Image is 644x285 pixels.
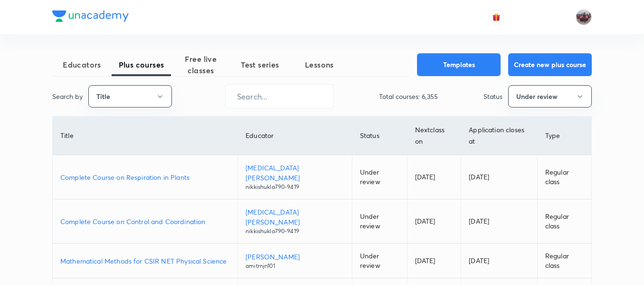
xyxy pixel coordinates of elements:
[52,10,129,22] img: Company Logo
[489,10,504,25] button: avatar
[407,199,461,244] td: [DATE]
[60,216,230,226] a: Complete Course on Control and Coordination
[238,117,352,155] th: Educator
[379,91,438,101] p: Total courses: 6,355
[246,207,344,236] a: [MEDICAL_DATA][PERSON_NAME]nikkishukla790-9419
[407,117,461,155] th: Next class on
[492,13,501,21] img: avatar
[407,244,461,278] td: [DATE]
[483,91,502,101] p: Status
[246,207,344,227] p: [MEDICAL_DATA][PERSON_NAME]
[508,85,592,108] button: Under review
[537,199,591,244] td: Regular class
[461,117,538,155] th: Application closes at
[60,256,230,266] a: Mathematical Methods for CSIR NET Physical Science
[246,262,344,270] p: amitrnjn101
[246,252,344,270] a: [PERSON_NAME]amitrnjn101
[52,91,83,101] p: Search by
[112,59,171,70] span: Plus courses
[352,155,407,199] td: Under review
[226,84,333,108] input: Search...
[230,59,290,70] span: Test series
[246,227,344,236] p: nikkishukla790-9419
[290,59,349,70] span: Lessons
[352,244,407,278] td: Under review
[461,244,538,278] td: [DATE]
[171,53,230,76] span: Free live classes
[52,59,112,70] span: Educators
[352,199,407,244] td: Under review
[246,183,344,191] p: nikkishukla790-9419
[88,85,172,108] button: Title
[417,53,501,76] button: Templates
[246,163,344,183] p: [MEDICAL_DATA][PERSON_NAME]
[60,172,230,182] a: Complete Course on Respiration in Plants
[461,155,538,199] td: [DATE]
[508,53,592,76] button: Create new plus course
[53,117,238,155] th: Title
[246,252,344,262] p: [PERSON_NAME]
[537,244,591,278] td: Regular class
[246,163,344,191] a: [MEDICAL_DATA][PERSON_NAME]nikkishukla790-9419
[407,155,461,199] td: [DATE]
[461,199,538,244] td: [DATE]
[52,10,129,24] a: Company Logo
[352,117,407,155] th: Status
[537,155,591,199] td: Regular class
[537,117,591,155] th: Type
[576,9,592,25] img: amirhussain Hussain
